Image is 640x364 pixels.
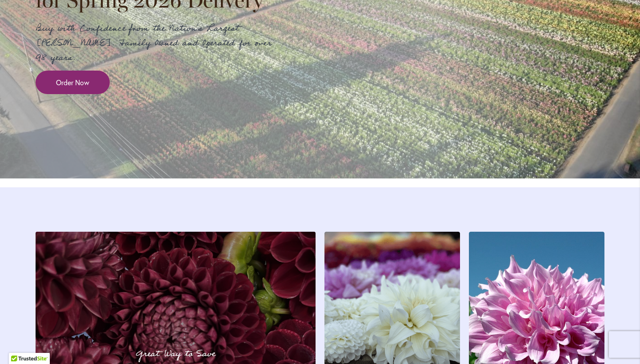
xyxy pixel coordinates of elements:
p: Great Way to Save [46,347,305,361]
p: Buy with Confidence from the Nation's Largest [PERSON_NAME]. Family Owned and Operated for over 9... [36,21,280,65]
span: Order Now [56,77,89,87]
a: Order Now [36,71,110,94]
